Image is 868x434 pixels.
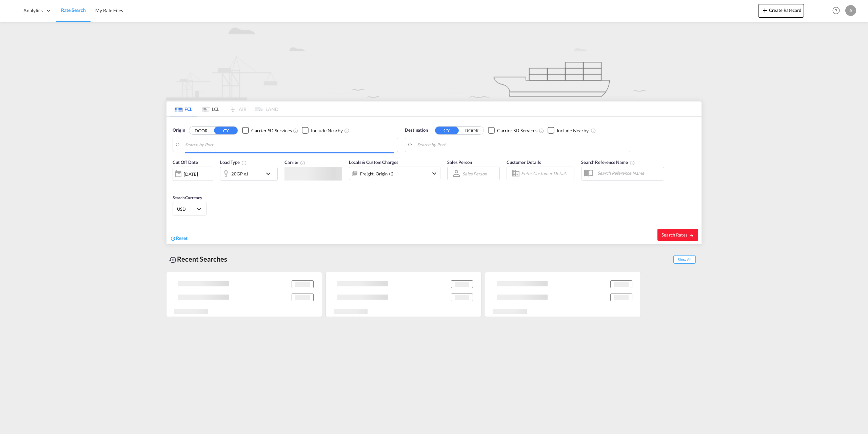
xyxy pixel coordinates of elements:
[173,167,213,181] div: [DATE]
[166,117,702,244] div: Origin DOOR CY Checkbox No InkUnchecked: Search for CY (Container Yard) services for all selected...
[214,127,238,134] button: CY
[507,159,541,165] span: Customer Details
[417,140,627,150] input: Search by Port
[845,5,856,16] div: A
[591,128,596,133] md-icon: Unchecked: Ignores neighbouring ports when fetching rates.Checked : Includes neighbouring ports w...
[170,101,278,116] md-pagination-wrapper: Use the left and right arrow keys to navigate between tabs
[176,204,203,214] md-select: Select Currency: $ USDUnited States Dollar
[184,171,198,177] div: [DATE]
[293,128,298,133] md-icon: Unchecked: Search for CY (Container Yard) services for all selected carriers.Checked : Search for...
[231,169,249,178] div: 20GP x1
[488,127,537,134] md-checkbox: Checkbox No Ink
[594,168,664,178] input: Search Reference Name
[657,229,698,241] button: Search Ratesicon-arrow-right
[311,127,343,134] div: Include Nearby
[460,127,484,134] button: DOOR
[430,169,438,177] md-icon: icon-chevron-down
[557,127,589,134] div: Include Nearby
[349,167,440,180] div: Freight Origin Destination Factory Stuffingicon-chevron-down
[173,127,185,134] span: Origin
[170,235,188,242] div: icon-refreshReset
[689,233,694,238] md-icon: icon-arrow-right
[405,127,428,134] span: Destination
[761,6,769,14] md-icon: icon-plus 400-fg
[462,169,488,178] md-select: Sales Person
[435,127,459,134] button: CY
[830,5,842,16] span: Help
[173,180,178,189] md-datepicker: Select
[349,159,398,165] span: Locals & Custom Charges
[241,160,247,166] md-icon: icon-information-outline
[242,127,292,134] md-checkbox: Checkbox No Ink
[169,256,177,264] md-icon: icon-backup-restore
[830,5,845,17] div: Help
[220,167,278,181] div: 20GP x1icon-chevron-down
[95,7,123,13] span: My Rate Files
[23,7,43,14] span: Analytics
[166,251,230,267] div: Recent Searches
[177,206,196,212] span: USD
[758,4,804,18] button: icon-plus 400-fgCreate Ratecard
[197,101,224,116] md-tab-item: LCL
[189,127,213,134] button: DOOR
[185,140,394,150] input: Search by Port
[630,160,635,166] md-icon: Your search will be saved by the below given name
[360,169,394,178] div: Freight Origin Destination Factory Stuffing
[173,195,202,200] span: Search Currency
[497,127,537,134] div: Carrier SD Services
[170,101,197,116] md-tab-item: FCL
[447,159,472,165] span: Sales Person
[581,159,635,165] span: Search Reference Name
[264,170,276,178] md-icon: icon-chevron-down
[176,235,188,241] span: Reset
[300,160,305,166] md-icon: The selected Trucker/Carrierwill be displayed in the rate results If the rates are from another f...
[284,159,305,165] span: Carrier
[220,159,247,165] span: Load Type
[521,168,572,178] input: Enter Customer Details
[673,255,696,264] span: Show All
[251,127,292,134] div: Carrier SD Services
[344,128,350,133] md-icon: Unchecked: Ignores neighbouring ports when fetching rates.Checked : Includes neighbouring ports w...
[548,127,589,134] md-checkbox: Checkbox No Ink
[662,232,694,238] span: Search Rates
[170,235,176,242] md-icon: icon-refresh
[61,7,86,13] span: Rate Search
[302,127,343,134] md-checkbox: Checkbox No Ink
[173,159,198,165] span: Cut Off Date
[166,22,702,100] img: new-FCL.png
[539,128,544,133] md-icon: Unchecked: Search for CY (Container Yard) services for all selected carriers.Checked : Search for...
